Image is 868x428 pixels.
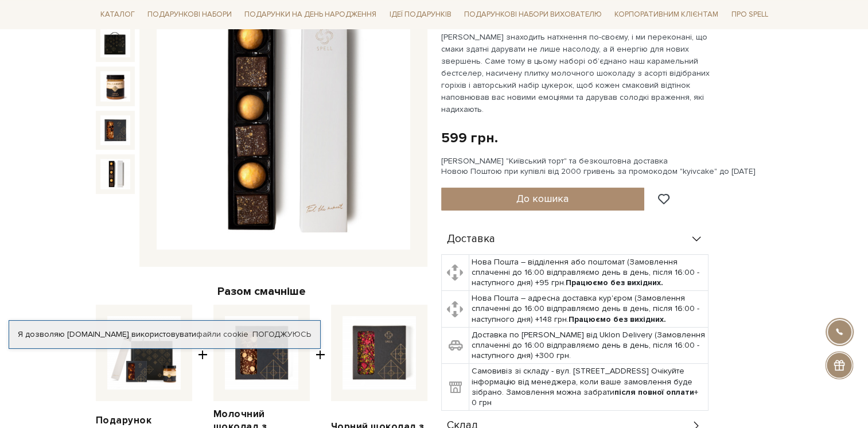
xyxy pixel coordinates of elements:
[469,364,708,411] td: Самовивіз зі складу - вул. [STREET_ADDRESS] Очікуйте інформацію від менеджера, коли ваше замовлен...
[96,284,427,299] div: Разом смачніше
[252,329,311,340] a: Погоджуюсь
[726,6,772,24] a: Про Spell
[240,6,381,24] a: Подарунки на День народження
[107,316,181,390] img: Подарунок Солодке натхнення
[100,115,130,145] img: Подарунок Солодке натхнення
[384,6,456,24] a: Ідеї подарунків
[569,314,666,324] b: Працюємо без вихідних.
[100,28,130,57] img: Подарунок Солодке натхнення
[447,234,495,244] span: Доставка
[469,291,708,328] td: Нова Пошта – адресна доставка кур'єром (Замовлення сплаченні до 16:00 відправляємо день в день, п...
[100,71,130,101] img: Подарунок Солодке натхнення
[9,329,320,340] div: Я дозволяю [DOMAIN_NAME] використовувати
[441,188,645,211] button: До кошика
[143,6,236,24] a: Подарункові набори
[342,316,416,390] img: Чорний шоколад з цитрусом
[441,129,498,147] div: 599 грн.
[196,329,248,339] a: файли cookie
[469,254,708,291] td: Нова Пошта – відділення або поштомат (Замовлення сплаченні до 16:00 відправляємо день в день, піс...
[614,387,694,397] b: після повної оплати
[516,192,569,205] span: До кошика
[96,6,139,24] a: Каталог
[610,5,723,24] a: Корпоративним клієнтам
[100,159,130,189] img: Подарунок Солодке натхнення
[441,156,773,177] div: [PERSON_NAME] "Київський торт" та безкоштовна доставка Новою Поштою при купівлі від 2000 гривень ...
[469,327,708,364] td: Доставка по [PERSON_NAME] від Uklon Delivery (Замовлення сплаченні до 16:00 відправляємо день в д...
[441,31,710,115] p: [PERSON_NAME] знаходить натхнення по-своєму, і ми переконані, що смаки здатні дарувати не лише на...
[566,278,663,287] b: Працюємо без вихідних.
[460,5,606,24] a: Подарункові набори вихователю
[225,316,298,390] img: Молочний шоколад з солоною карамеллю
